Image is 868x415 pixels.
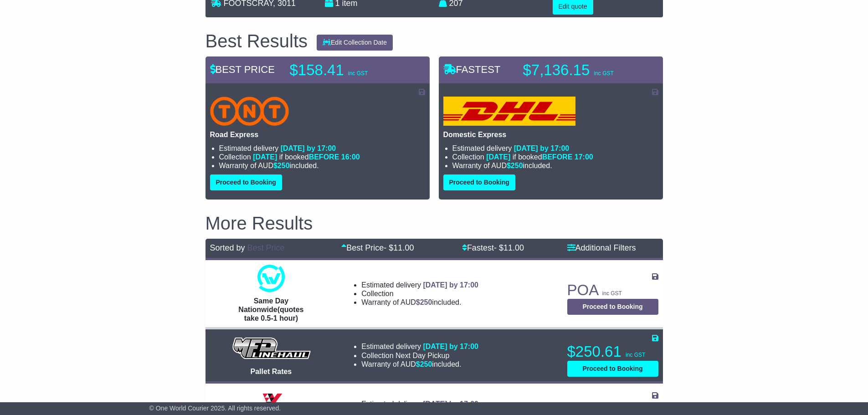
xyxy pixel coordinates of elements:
span: 17:00 [575,153,593,161]
span: BEST PRICE [210,64,275,75]
span: © One World Courier 2025. All rights reserved. [149,405,281,412]
span: inc GST [594,70,613,77]
button: Proceed to Booking [210,174,282,190]
span: [DATE] by 17:00 [514,144,570,152]
span: $ [507,162,523,169]
span: FASTEST [443,64,501,75]
span: Pallet Rates [251,368,292,375]
span: BEFORE [542,153,573,161]
span: - $ [494,243,524,252]
span: [DATE] by 17:00 [423,343,478,350]
span: 250 [277,162,290,169]
p: $7,136.15 [523,61,637,79]
p: Domestic Express [443,130,658,139]
span: 250 [420,360,432,368]
span: 250 [511,162,523,169]
img: One World Courier: Same Day Nationwide(quotes take 0.5-1 hour) [257,265,285,292]
span: - $ [384,243,414,252]
li: Estimated delivery [361,342,478,351]
li: Collection [219,153,425,161]
img: MDF Linehaul: Pallet Rates [229,335,313,363]
span: [DATE] by 17:00 [423,281,478,289]
li: Collection [361,351,478,360]
button: Proceed to Booking [567,361,658,377]
span: 250 [420,298,432,306]
p: $158.41 [290,61,404,79]
button: Proceed to Booking [567,299,658,315]
span: if booked [486,153,593,161]
div: Best Results [201,31,313,51]
span: $ [416,360,432,368]
a: Best Price- $11.00 [341,243,414,252]
li: Collection [452,153,658,161]
span: [DATE] [253,153,277,161]
span: 11.00 [503,243,524,252]
li: Warranty of AUD included. [219,161,425,170]
li: Estimated delivery [219,144,425,153]
span: BEFORE [309,153,339,161]
span: 16:00 [341,153,360,161]
p: Road Express [210,130,425,139]
li: Estimated delivery [361,400,478,408]
a: Best Price [247,243,285,252]
span: Same Day Nationwide(quotes take 0.5-1 hour) [238,297,303,322]
li: Estimated delivery [361,281,478,289]
span: [DATE] by 17:00 [281,144,336,152]
span: if booked [253,153,360,161]
button: Edit Collection Date [317,35,393,51]
span: [DATE] by 17:00 [423,400,478,408]
span: [DATE] [486,153,510,161]
span: Sorted by [210,243,245,252]
a: Additional Filters [567,243,636,252]
span: inc GST [602,290,622,297]
img: TNT Domestic: Road Express [210,97,289,126]
span: inc GST [348,70,368,77]
span: 11.00 [393,243,414,252]
p: POA [567,281,658,299]
li: Estimated delivery [452,144,658,153]
p: $250.61 [567,343,658,361]
a: Fastest- $11.00 [462,243,524,252]
li: Collection [361,289,478,298]
span: inc GST [626,352,645,358]
span: $ [273,162,290,169]
li: Warranty of AUD included. [361,360,478,369]
span: $ [416,298,432,306]
button: Proceed to Booking [443,174,515,190]
li: Warranty of AUD included. [361,298,478,307]
span: Next Day Pickup [395,352,449,359]
img: DHL: Domestic Express [443,97,575,126]
h2: More Results [205,213,663,233]
li: Warranty of AUD included. [452,161,658,170]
